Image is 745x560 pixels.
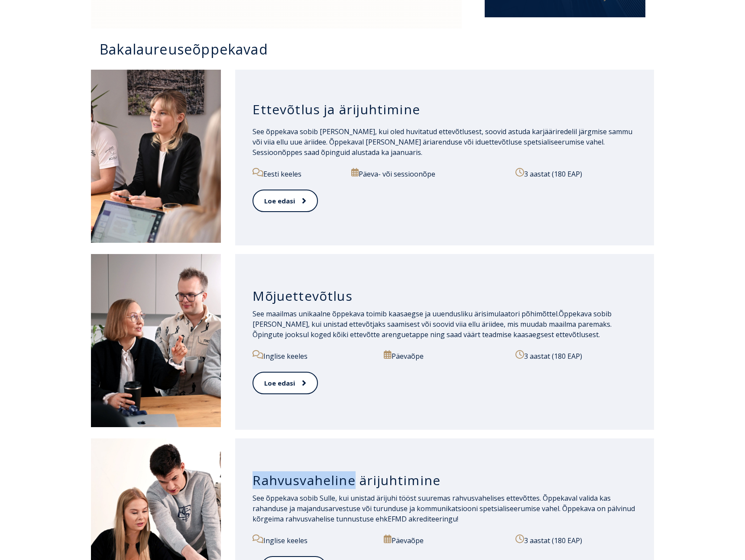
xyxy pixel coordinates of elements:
[253,372,318,395] a: Loe edasi
[91,70,221,243] img: Ettevõtlus ja ärijuhtimine
[253,127,632,157] span: See õppekava sobib [PERSON_NAME], kui oled huvitatud ettevõtlusest, soovid astuda karjääriredelil...
[253,190,318,212] a: Loe edasi
[515,168,637,179] p: 3 aastat (180 EAP)
[384,534,505,546] p: Päevaõpe
[253,168,341,179] p: Eesti keeles
[253,534,374,546] p: Inglise keeles
[384,350,505,361] p: Päevaõpe
[515,534,637,546] p: 3 aastat (180 EAP)
[253,472,637,489] h3: Rahvusvaheline ärijuhtimine
[253,309,559,319] span: See maailmas unikaalne õppekava toimib kaasaegse ja uuendusliku ärisimulaatori põhimõttel.
[515,350,628,361] p: 3 aastat (180 EAP)
[253,493,635,524] span: See õppekava sobib Sulle, kui unistad ärijuhi tööst suuremas rahvusvahelises ettevõttes. Õppekava...
[100,42,654,57] h3: Bakalaureuseõppekavad
[253,288,637,304] h3: Mõjuettevõtlus
[388,514,457,524] a: EFMD akrediteeringu
[351,168,505,179] p: Päeva- või sessioonõpe
[253,101,637,118] h3: Ettevõtlus ja ärijuhtimine
[253,350,374,361] p: Inglise keeles
[91,254,221,427] img: Mõjuettevõtlus
[253,309,612,339] span: Õppekava sobib [PERSON_NAME], kui unistad ettevõtjaks saamisest või soovid viia ellu äriidee, mis...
